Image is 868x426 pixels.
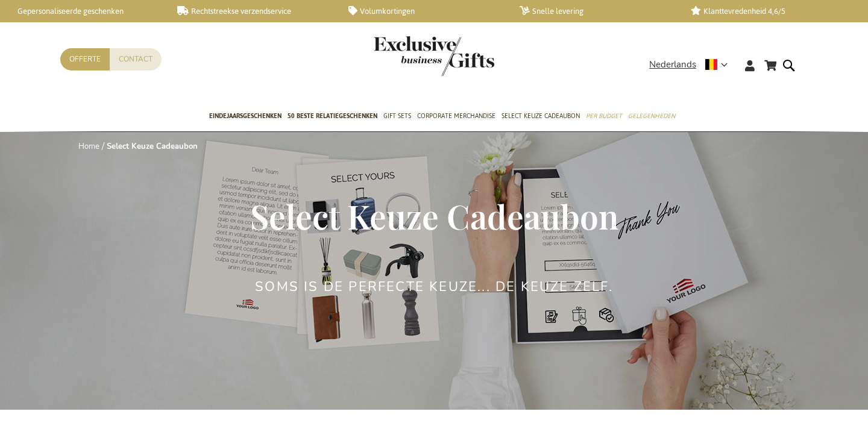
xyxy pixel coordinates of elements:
[255,280,613,294] h2: Soms is de perfecte keuze... de keuze zelf.
[288,102,377,132] a: 50 beste relatiegeschenken
[250,193,618,238] span: Select Keuze Cadeaubon
[383,110,411,122] span: Gift Sets
[110,48,162,70] a: Contact
[209,110,281,122] span: Eindejaarsgeschenken
[209,102,281,132] a: Eindejaarsgeschenken
[288,110,377,122] span: 50 beste relatiegeschenken
[502,102,580,132] a: Select Keuze Cadeaubon
[417,102,495,132] a: Corporate Merchandise
[628,102,675,132] a: Gelegenheden
[628,110,675,122] span: Gelegenheden
[60,48,110,70] a: Offerte
[374,36,494,76] img: Exclusive Business gifts logo
[177,6,329,16] a: Rechtstreekse verzendservice
[348,6,500,16] a: Volumkortingen
[649,58,696,72] span: Nederlands
[374,36,434,76] a: store logo
[6,6,158,16] a: Gepersonaliseerde geschenken
[691,6,843,16] a: Klanttevredenheid 4,6/5
[383,102,411,132] a: Gift Sets
[417,110,495,122] span: Corporate Merchandise
[586,110,622,122] span: Per Budget
[649,58,735,72] div: Nederlands
[107,141,198,152] strong: Select Keuze Cadeaubon
[502,110,580,122] span: Select Keuze Cadeaubon
[586,102,622,132] a: Per Budget
[520,6,671,16] a: Snelle levering
[78,141,99,152] a: Home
